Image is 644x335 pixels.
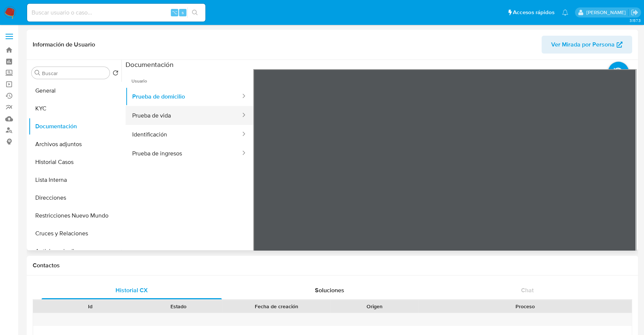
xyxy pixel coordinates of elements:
[551,36,615,54] span: Ver Mirada por Persona
[29,82,121,100] button: General
[113,70,118,78] button: Volver al orden por defecto
[29,171,121,189] button: Lista Interna
[315,286,344,294] span: Soluciones
[33,41,95,48] h1: Información de Usuario
[27,8,205,17] input: Buscar usuario o caso...
[172,9,177,16] span: ⌥
[562,9,568,16] a: Notificaciones
[631,9,638,16] a: Salir
[513,9,554,16] span: Accesos rápidos
[29,135,121,153] button: Archivos adjuntos
[29,117,121,135] button: Documentación
[228,303,325,310] div: Fecha de creación
[187,7,202,18] button: search-icon
[42,70,107,77] input: Buscar
[335,303,413,310] div: Origen
[424,303,627,310] div: Proceso
[29,207,121,225] button: Restricciones Nuevo Mundo
[521,286,534,294] span: Chat
[116,286,148,294] span: Historial CX
[140,303,218,310] div: Estado
[33,262,632,269] h1: Contactos
[541,36,632,54] button: Ver Mirada por Persona
[29,242,121,260] button: Anticipos de dinero
[29,225,121,242] button: Cruces y Relaciones
[51,303,129,310] div: Id
[29,100,121,117] button: KYC
[29,189,121,207] button: Direcciones
[586,9,628,16] p: stefania.bordes@mercadolibre.com
[29,153,121,171] button: Historial Casos
[182,9,184,16] span: s
[35,70,40,76] button: Buscar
